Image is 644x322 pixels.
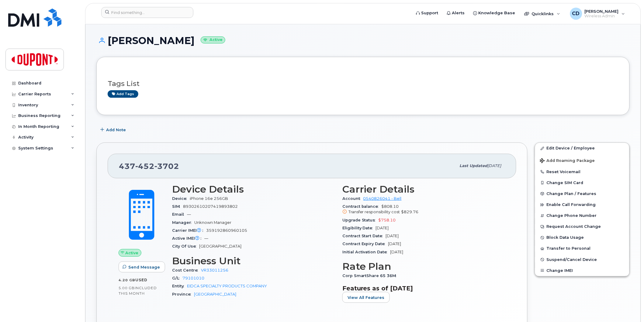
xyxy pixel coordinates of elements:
span: 3702 [154,162,179,171]
a: VR33011256 [201,268,228,272]
span: 359192860960105 [206,228,247,233]
button: Transfer to Personal [535,243,629,254]
span: Cost Centre [172,268,201,272]
span: View All Features [348,295,385,300]
span: [DATE] [376,226,389,230]
a: Edit Device / Employee [535,143,629,154]
h3: Carrier Details [342,184,505,195]
span: Contract Start Date [342,234,386,238]
h3: Rate Plan [342,261,505,272]
a: 79101010 [182,276,204,280]
span: Email [172,212,187,217]
span: Contract balance [342,204,382,209]
button: Add Note [96,124,131,135]
button: Add Roaming Package [535,154,629,166]
span: Initial Activation Date [342,250,390,254]
span: Suspend/Cancel Device [547,257,597,262]
h3: Device Details [172,184,335,195]
span: — [204,236,208,241]
button: Enable Call Forwarding [535,199,629,210]
span: Enable Call Forwarding [547,203,596,207]
button: Change SIM Card [535,177,629,188]
span: Add Roaming Package [540,158,595,164]
button: View All Features [342,292,390,303]
h3: Features as of [DATE] [342,285,505,292]
span: Corp SmartShare 65 36M [342,273,400,278]
h3: Tags List [108,80,618,87]
span: Transfer responsibility cost [348,210,400,214]
a: 0540826041 - Bell [363,196,402,201]
h3: Business Unit [172,255,335,266]
small: Active [201,36,225,43]
span: Province [172,292,194,296]
button: Change Plan / Features [535,188,629,199]
button: Change IMEI [535,265,629,276]
button: Block Data Usage [535,232,629,243]
span: Carrier IMEI [172,228,206,233]
span: $808.10 [342,204,505,215]
span: $758.10 [379,218,396,222]
span: 452 [135,162,154,171]
a: [GEOGRAPHIC_DATA] [194,292,236,296]
span: used [135,278,147,282]
a: Add tags [108,90,138,98]
span: — [187,212,191,217]
span: Last updated [460,163,488,168]
span: Device [172,196,190,201]
span: [DATE] [488,163,501,168]
span: Add Note [106,127,126,133]
span: Account [342,196,363,201]
span: iPhone 16e 256GB [190,196,228,201]
span: Unknown Manager [194,220,231,225]
button: Request Account Change [535,221,629,232]
span: 5.00 GB [119,286,135,290]
span: $829.76 [401,210,419,214]
button: Reset Voicemail [535,166,629,177]
span: Active IMEI [172,236,204,241]
span: Upgrade Status [342,218,379,222]
span: [GEOGRAPHIC_DATA] [199,244,241,248]
span: 4.20 GB [119,278,135,282]
span: Contract Expiry Date [342,241,388,246]
span: Send Message [128,264,160,270]
span: 89302610207419893802 [183,204,238,209]
span: Eligibility Date [342,226,376,230]
span: Manager [172,220,194,225]
a: EIDCA SPECIALTY PRODUCTS COMPANY [187,284,267,288]
button: Send Message [119,262,165,272]
button: Suspend/Cancel Device [535,254,629,265]
span: Entity [172,284,187,288]
span: [DATE] [388,241,401,246]
span: G/L [172,276,182,280]
h1: [PERSON_NAME] [96,35,630,46]
span: [DATE] [386,234,399,238]
span: City Of Use [172,244,199,248]
span: Active [126,250,139,256]
button: Change Phone Number [535,210,629,221]
span: Change Plan / Features [547,191,597,196]
span: 437 [119,162,179,171]
span: included this month [119,286,157,296]
span: SIM [172,204,183,209]
span: [DATE] [390,250,403,254]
